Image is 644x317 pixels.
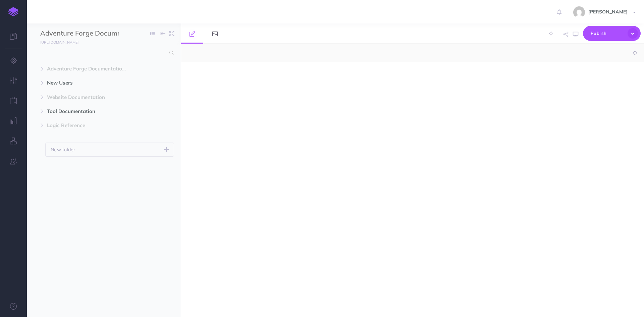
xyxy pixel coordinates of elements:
span: Adventure Forge Documentation (Duplicate) [47,65,132,73]
button: New folder [45,143,174,157]
img: logo-mark.svg [8,7,18,16]
img: 9910532b2b8270dca1d210191cc821d0.jpg [573,6,585,18]
span: Website Documentation [47,93,132,101]
span: New Users [47,79,132,87]
span: Publish [591,28,624,39]
small: [URL][DOMAIN_NAME] [40,40,78,45]
span: Tool Documentation [47,107,132,115]
span: [PERSON_NAME] [585,9,631,15]
a: [URL][DOMAIN_NAME] [27,39,85,45]
input: Documentation Name [40,29,119,39]
button: Publish [583,26,641,41]
input: Search [40,47,165,59]
span: Logic Reference [47,121,132,129]
p: New folder [51,146,75,153]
